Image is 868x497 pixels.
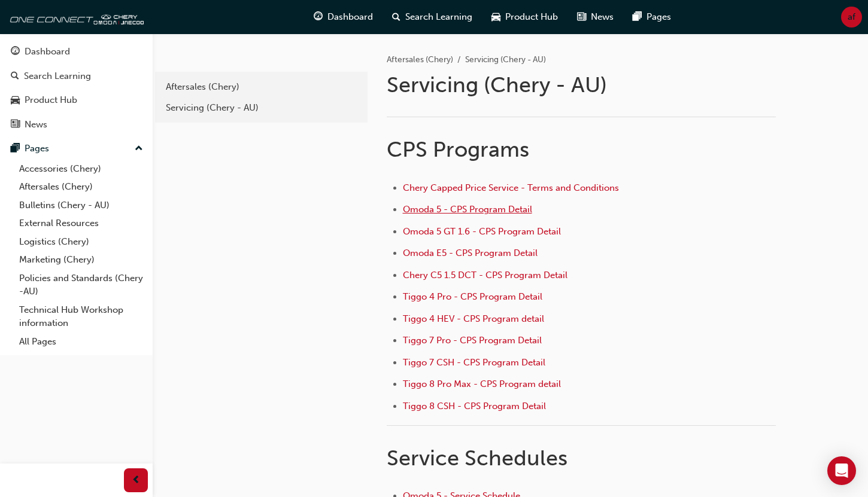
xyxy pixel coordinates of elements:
[5,138,148,160] button: Pages
[848,10,855,24] span: af
[160,77,363,97] a: Aftersales (Chery)
[166,101,357,115] div: Servicing (Chery - AU)
[623,5,681,29] a: pages-iconPages
[132,473,141,488] span: prev-icon
[841,7,862,28] button: af
[5,38,148,138] button: DashboardSearch LearningProduct HubNews
[25,118,47,132] div: News
[387,54,453,65] a: Aftersales (Chery)
[567,5,623,29] a: news-iconNews
[25,45,70,59] div: Dashboard
[403,270,567,280] a: Chery C5 1.5 DCT - CPS Program Detail
[14,301,148,333] a: Technical Hub Workshop information
[14,160,148,178] a: Accessories (Chery)
[6,5,144,29] img: oneconnect
[160,97,363,118] a: Servicing (Chery - AU)
[403,401,546,411] a: Tiggo 8 CSH - CPS Program Detail
[166,80,357,94] div: Aftersales (Chery)
[14,233,148,251] a: Logistics (Chery)
[5,65,148,87] a: Search Learning
[327,10,373,24] span: Dashboard
[647,10,671,24] span: Pages
[24,69,91,83] div: Search Learning
[383,5,482,29] a: search-iconSearch Learning
[392,10,400,25] span: search-icon
[11,144,20,154] span: pages-icon
[14,178,148,196] a: Aftersales (Chery)
[403,379,561,389] a: Tiggo 8 Pro Max - CPS Program detail
[14,196,148,215] a: Bulletins (Chery - AU)
[403,313,544,324] a: Tiggo 4 HEV - CPS Program detail
[591,10,614,24] span: News
[403,335,542,346] a: Tiggo 7 Pro - CPS Program Detail
[14,214,148,233] a: External Resources
[633,10,642,25] span: pages-icon
[14,251,148,269] a: Marketing (Chery)
[135,141,143,157] span: up-icon
[465,53,546,67] li: Servicing (Chery - AU)
[25,142,49,155] div: Pages
[577,10,586,25] span: news-icon
[505,10,558,24] span: Product Hub
[403,291,542,302] a: Tiggo 4 Pro - CPS Program Detail
[11,120,20,130] span: news-icon
[25,93,77,107] div: Product Hub
[304,5,383,29] a: guage-iconDashboard
[387,72,778,98] h1: Servicing (Chery - AU)
[482,5,567,29] a: car-iconProduct Hub
[403,226,561,237] a: Omoda 5 GT 1.6 - CPS Program Detail
[403,182,619,193] a: Chery Capped Price Service - Terms and Conditions
[405,10,472,24] span: Search Learning
[403,357,545,368] a: Tiggo 7 CSH - CPS Program Detail
[403,248,538,258] a: Omoda E5 - CPS Program Detail
[11,71,19,82] span: search-icon
[827,456,856,485] div: Open Intercom Messenger
[387,445,567,471] span: Service Schedules
[14,269,148,301] a: Policies and Standards (Chery -AU)
[5,114,148,136] a: News
[491,10,500,25] span: car-icon
[314,10,323,25] span: guage-icon
[11,95,20,106] span: car-icon
[11,47,20,57] span: guage-icon
[5,89,148,111] a: Product Hub
[14,333,148,351] a: All Pages
[387,136,529,162] span: CPS Programs
[5,41,148,63] a: Dashboard
[403,204,532,215] a: Omoda 5 - CPS Program Detail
